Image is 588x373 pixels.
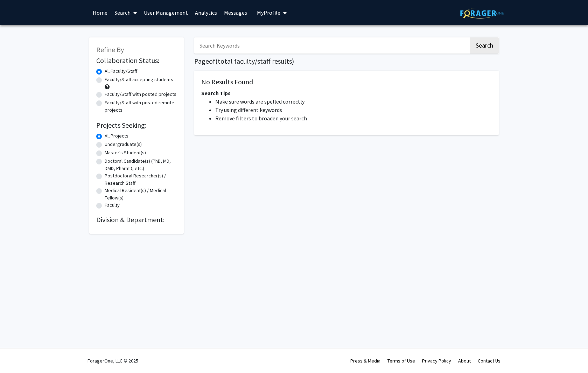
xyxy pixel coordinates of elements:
[194,37,469,54] input: Search Keywords
[105,202,120,209] label: Faculty
[215,97,492,106] li: Make sure words are spelled correctly
[470,37,499,54] button: Search
[191,0,220,25] a: Analytics
[387,358,415,364] a: Terms of Use
[460,8,504,19] img: ForagerOne Logo
[140,0,191,25] a: User Management
[350,358,380,364] a: Press & Media
[111,0,140,25] a: Search
[96,45,124,54] span: Refine By
[105,187,177,202] label: Medical Resident(s) / Medical Fellow(s)
[257,9,280,16] span: My Profile
[215,114,492,122] li: Remove filters to broaden your search
[105,141,142,148] label: Undergraduate(s)
[105,99,177,114] label: Faculty/Staff with posted remote projects
[194,57,499,65] h1: Page of ( total faculty/staff results)
[96,121,177,129] h2: Projects Seeking:
[96,56,177,65] h2: Collaboration Status:
[96,216,177,224] h2: Division & Department:
[105,91,176,98] label: Faculty/Staff with posted projects
[478,358,500,364] a: Contact Us
[105,157,177,172] label: Doctoral Candidate(s) (PhD, MD, DMD, PharmD, etc.)
[89,0,111,25] a: Home
[458,358,471,364] a: About
[105,68,137,75] label: All Faculty/Staff
[422,358,451,364] a: Privacy Policy
[220,0,251,25] a: Messages
[194,142,499,158] nav: Page navigation
[105,172,177,187] label: Postdoctoral Researcher(s) / Research Staff
[87,349,138,373] div: ForagerOne, LLC © 2025
[201,78,492,86] h5: No Results Found
[201,90,231,97] span: Search Tips
[105,149,146,156] label: Master's Student(s)
[105,132,128,140] label: All Projects
[215,106,492,114] li: Try using different keywords
[105,76,173,83] label: Faculty/Staff accepting students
